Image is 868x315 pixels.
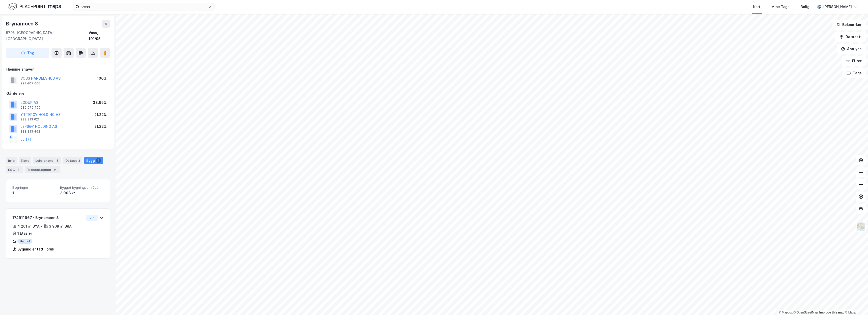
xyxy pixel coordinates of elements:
[20,117,39,121] div: 988 813 621
[801,4,809,10] div: Bolig
[52,167,58,172] div: 14
[89,30,110,42] div: Voss, 191/95
[17,230,32,236] div: 1 Etasjer
[843,291,868,315] div: Kontrollprogram for chat
[6,90,110,97] div: Gårdeiere
[41,224,43,228] div: •
[16,167,21,172] div: 4
[54,158,59,163] div: 13
[96,158,101,163] div: 1
[843,68,866,78] button: Tags
[25,166,60,173] div: Transaksjoner
[6,20,39,28] div: Brynamoen 8
[20,81,40,85] div: 991 407 006
[84,157,103,164] div: Bygg
[19,157,31,164] div: Eiere
[6,157,17,164] div: Info
[12,185,56,190] span: Bygninger
[819,311,844,314] a: Improve this map
[837,44,866,54] button: Analyse
[60,190,104,196] div: 3 908 ㎡
[49,223,72,229] div: 3 908 ㎡ BRA
[832,20,866,30] button: Bokmerker
[6,166,23,173] div: ESG
[12,215,84,221] div: 174911967 - Brynamoen 8
[6,48,49,58] button: Tag
[63,157,82,164] div: Datasett
[794,311,818,314] a: OpenStreetMap
[93,100,107,106] div: 33.95%
[60,185,104,190] span: Bygget bygningsområde
[6,30,89,42] div: 5705, [GEOGRAPHIC_DATA], [GEOGRAPHIC_DATA]
[779,311,793,314] a: Mapbox
[856,222,866,232] img: Z
[771,4,790,10] div: Mine Tags
[33,157,61,164] div: Leietakere
[86,215,98,221] button: Vis
[12,190,56,196] div: 1
[6,66,110,72] div: Hjemmelshaver
[20,130,40,134] div: 888 813 462
[823,4,852,10] div: [PERSON_NAME]
[843,291,868,315] iframe: Chat Widget
[842,56,866,66] button: Filter
[17,246,54,252] div: Bygning er tatt i bruk
[94,112,107,118] div: 21.22%
[79,3,208,11] input: Søk på adresse, matrikkel, gårdeiere, leietakere eller personer
[20,106,41,110] div: 989 079 700
[17,223,40,229] div: 4 261 ㎡ BYA
[753,4,760,10] div: Kart
[97,75,107,81] div: 100%
[8,2,61,11] img: logo.f888ab2527a4732fd821a326f86c7f29.svg
[835,32,866,42] button: Datasett
[94,123,107,130] div: 21.22%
